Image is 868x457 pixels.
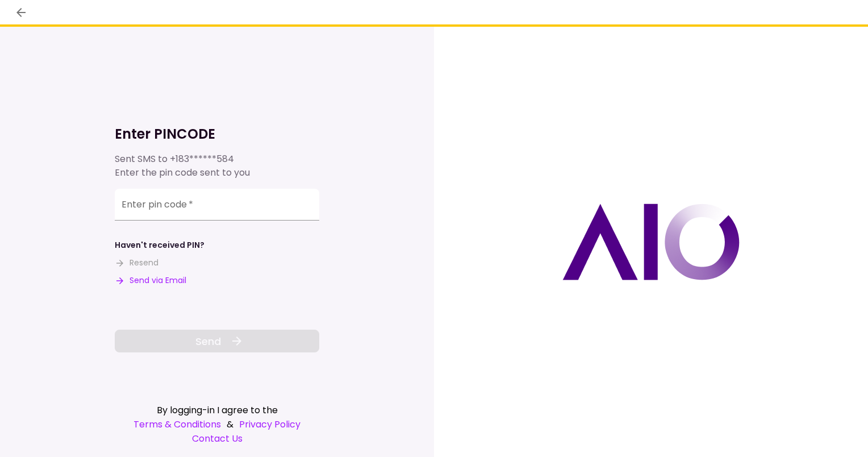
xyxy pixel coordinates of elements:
[115,417,319,431] div: &
[115,125,319,143] h1: Enter PINCODE
[115,152,319,180] div: Sent SMS to Enter the pin code sent to you
[11,3,31,22] button: back
[562,203,740,280] img: AIO logo
[115,257,158,269] button: Resend
[115,403,319,417] div: By logging-in I agree to the
[239,417,301,431] a: Privacy Policy
[115,275,186,286] button: Send via Email
[133,417,221,431] a: Terms & Conditions
[195,334,221,349] span: Send
[115,330,319,352] button: Send
[115,431,319,446] a: Contact Us
[115,239,205,251] div: Haven't received PIN?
